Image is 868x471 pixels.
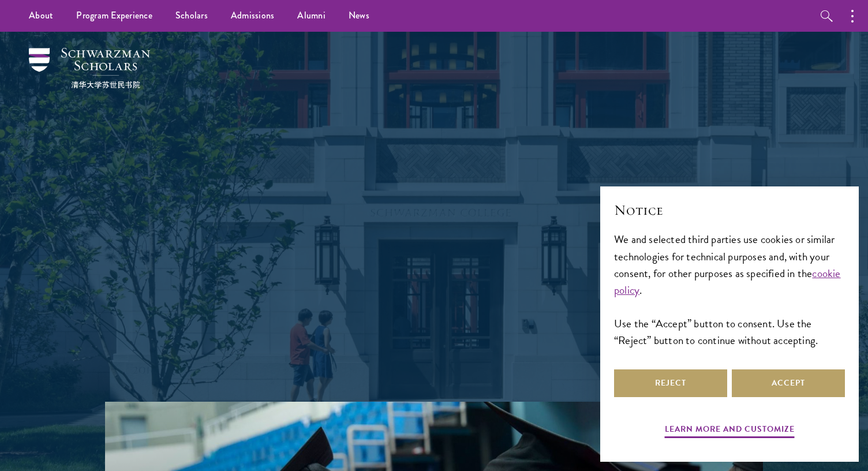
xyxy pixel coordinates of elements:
[614,265,841,298] a: cookie policy
[614,231,845,348] div: We and selected third parties use cookies or similar technologies for technical purposes and, wit...
[614,200,845,220] h2: Notice
[732,369,845,397] button: Accept
[614,369,727,397] button: Reject
[665,422,795,440] button: Learn more and customize
[29,48,150,88] img: Schwarzman Scholars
